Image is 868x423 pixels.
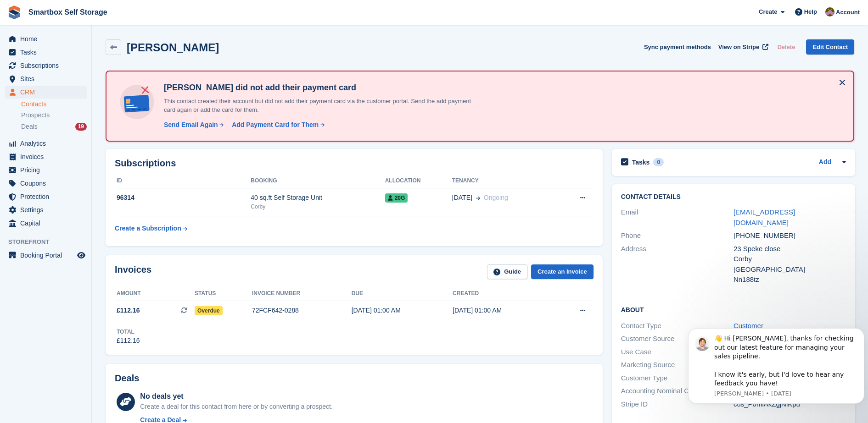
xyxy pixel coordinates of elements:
[20,164,75,176] span: Pricing
[734,231,846,241] div: [PHONE_NUMBER]
[734,244,846,254] div: 23 Speke close
[621,399,734,410] div: Stripe ID
[5,59,87,72] a: menu
[806,39,854,55] a: Edit Contact
[117,328,140,336] div: Total
[117,336,140,346] div: £112.16
[75,123,87,131] div: 19
[715,39,770,55] a: View on Stripe
[621,193,846,201] h2: Contact Details
[20,249,75,262] span: Booking Portal
[20,137,75,150] span: Analytics
[195,286,252,301] th: Status
[5,72,87,85] a: menu
[20,46,75,59] span: Tasks
[21,110,87,120] a: Prospects
[5,217,87,230] a: menu
[621,334,734,344] div: Customer Source
[76,250,87,261] a: Preview store
[734,208,795,226] a: [EMAIL_ADDRESS][DOMAIN_NAME]
[734,264,846,275] div: [GEOGRAPHIC_DATA]
[25,5,111,20] a: Smartbox Self Storage
[5,203,87,216] a: menu
[825,7,834,16] img: Kayleigh Devlin
[21,100,87,109] a: Contacts
[164,120,218,130] div: Send Email Again
[251,193,385,203] div: 40 sq.ft Self Storage Unit
[644,39,711,55] button: Sync payment methods
[621,207,734,228] div: Email
[352,286,453,301] th: Due
[718,43,759,52] span: View on Stripe
[115,193,251,203] div: 96314
[5,33,87,45] a: menu
[487,264,527,280] a: Guide
[252,286,352,301] th: Invoice number
[453,306,554,315] div: [DATE] 01:00 AM
[5,249,87,262] a: menu
[484,194,508,201] span: Ongoing
[621,305,846,314] h2: About
[452,174,557,188] th: Tenancy
[621,244,734,285] div: Address
[684,324,868,418] iframe: Intercom notifications message
[819,157,831,168] a: Add
[160,82,482,93] h4: [PERSON_NAME] did not add their payment card
[621,347,734,357] div: Use Case
[232,120,319,130] div: Add Payment Card for Them
[195,306,223,315] span: Overdue
[20,190,75,203] span: Protection
[734,254,846,264] div: Corby
[20,86,75,99] span: CRM
[734,275,846,285] div: Nn188tz
[21,122,87,132] a: Deals 19
[5,86,87,99] a: menu
[251,203,385,211] div: Corby
[804,7,817,16] span: Help
[5,46,87,59] a: menu
[127,41,219,54] h2: [PERSON_NAME]
[20,59,75,72] span: Subscriptions
[773,39,799,55] button: Delete
[836,8,860,17] span: Account
[621,373,734,384] div: Customer Type
[117,306,140,315] span: £112.16
[385,174,452,188] th: Allocation
[115,158,594,169] h2: Subscriptions
[453,286,554,301] th: Created
[5,190,87,203] a: menu
[20,177,75,190] span: Coupons
[352,306,453,315] div: [DATE] 01:00 AM
[621,321,734,331] div: Contact Type
[531,264,594,280] a: Create an Invoice
[115,220,187,237] a: Create a Subscription
[115,286,195,301] th: Amount
[118,82,157,121] img: no-card-linked-e7822e413c904bf8b177c4d89f31251c4716f9871600ec3ca5bfc59e148c83f4.svg
[734,322,763,330] a: Customer
[160,97,482,115] p: This contact created their account but did not add their payment card via the customer portal. Se...
[5,150,87,163] a: menu
[759,7,777,16] span: Create
[8,237,91,247] span: Storefront
[20,72,75,85] span: Sites
[20,217,75,230] span: Capital
[115,174,251,188] th: ID
[20,203,75,216] span: Settings
[252,306,352,315] div: 72FCF642-0288
[5,177,87,190] a: menu
[115,373,139,384] h2: Deals
[20,33,75,45] span: Home
[621,360,734,370] div: Marketing Source
[5,137,87,150] a: menu
[228,120,325,130] a: Add Payment Card for Them
[251,174,385,188] th: Booking
[385,193,408,203] span: 20G
[140,391,332,402] div: No deals yet
[21,122,38,131] span: Deals
[621,231,734,241] div: Phone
